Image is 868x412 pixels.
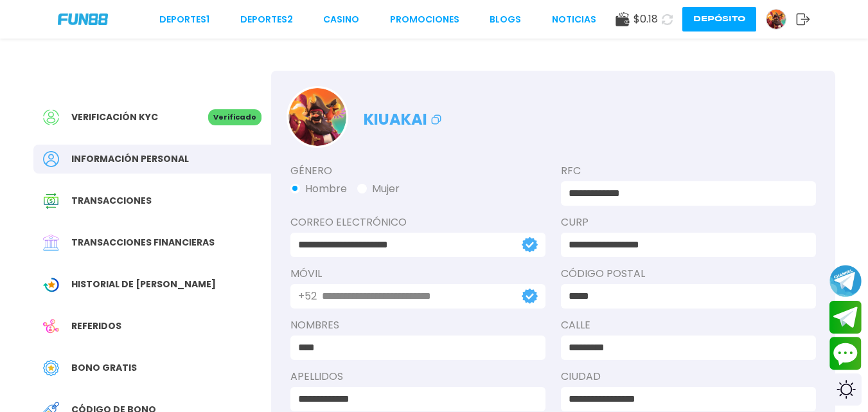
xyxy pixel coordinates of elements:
span: Verificación KYC [71,111,158,124]
img: Avatar [766,10,786,29]
img: Referral [43,318,59,334]
img: Free Bonus [43,360,59,376]
div: Switch theme [829,373,862,406]
label: Calle [561,318,816,333]
img: Financial Transaction [43,235,59,251]
label: APELLIDOS [290,369,545,384]
button: Depósito [682,7,756,31]
a: Avatar [766,9,796,30]
span: Transacciones [71,194,152,208]
span: Transacciones financieras [71,236,215,249]
button: Hombre [290,181,347,197]
a: Deportes2 [240,13,293,26]
button: Join telegram [829,301,862,334]
label: Código Postal [561,266,816,282]
a: Free BonusBono Gratis [33,354,271,382]
label: Ciudad [561,369,816,384]
a: Promociones [390,13,459,26]
label: Móvil [290,266,545,282]
a: CASINO [323,13,359,26]
a: Verificación KYCVerificado [33,103,271,132]
img: Transaction History [43,193,59,209]
p: +52 [298,289,317,304]
span: Información personal [71,152,189,166]
a: PersonalInformación personal [33,145,271,174]
button: Join telegram channel [829,264,862,298]
span: $ 0.18 [633,12,658,27]
a: ReferralReferidos [33,312,271,341]
span: Referidos [71,319,121,333]
label: CURP [561,215,816,230]
img: Company Logo [58,13,108,24]
span: Bono Gratis [71,361,137,375]
a: Transaction HistoryTransacciones [33,186,271,215]
a: Wagering TransactionHistorial de [PERSON_NAME] [33,270,271,299]
button: Contact customer service [829,337,862,370]
img: Wagering Transaction [43,276,59,292]
a: BLOGS [490,13,521,26]
span: Historial de [PERSON_NAME] [71,278,216,291]
a: Deportes1 [159,13,209,26]
p: kiuakai [364,102,444,131]
p: Verificado [208,109,261,125]
a: NOTICIAS [552,13,596,26]
img: Avatar [288,88,346,146]
label: Correo electrónico [290,215,545,230]
button: Mujer [357,181,400,197]
label: NOMBRES [290,318,545,333]
label: Género [290,163,545,179]
label: RFC [561,163,816,179]
img: Personal [43,151,59,167]
a: Financial TransactionTransacciones financieras [33,228,271,257]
